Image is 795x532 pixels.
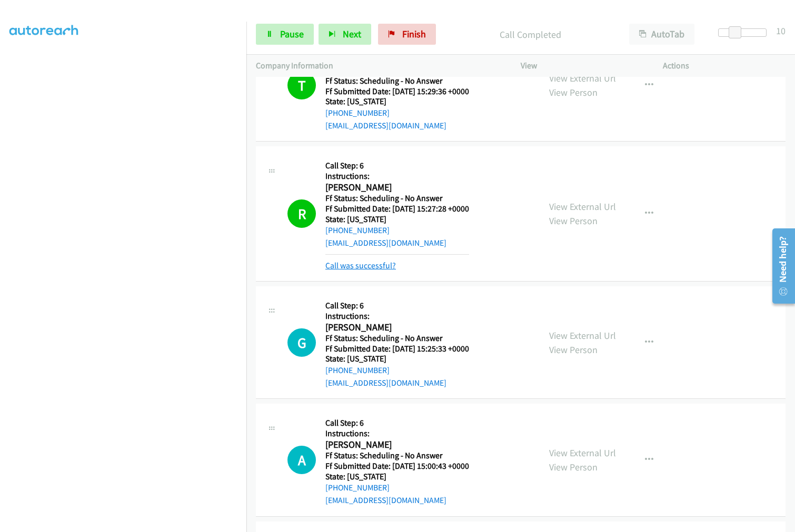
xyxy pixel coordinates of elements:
a: [PHONE_NUMBER] [325,365,390,375]
a: [EMAIL_ADDRESS][DOMAIN_NAME] [325,238,446,248]
p: Actions [663,59,786,72]
h1: R [287,199,316,228]
h5: Ff Submitted Date: [DATE] 15:27:28 +0000 [325,204,469,214]
div: The call is yet to be attempted [287,446,316,474]
a: View External Url [549,200,616,213]
p: View [521,59,644,72]
a: Call was successful? [325,260,396,270]
h5: Ff Status: Scheduling - No Answer [325,450,469,461]
a: View External Url [549,329,616,342]
h5: Instructions: [325,311,469,322]
h5: State: [US_STATE] [325,354,469,364]
h2: [PERSON_NAME] [325,322,469,334]
a: View Person [549,344,598,356]
iframe: Resource Center [765,224,795,308]
a: Finish [378,24,436,45]
a: View Person [549,86,598,98]
h1: T [287,71,316,99]
h5: Ff Status: Scheduling - No Answer [325,193,469,204]
div: The call is yet to be attempted [287,328,316,357]
a: [PHONE_NUMBER] [325,483,390,493]
h5: State: [US_STATE] [325,96,469,107]
h5: Ff Submitted Date: [DATE] 15:29:36 +0000 [325,86,469,97]
a: Pause [256,24,314,45]
h5: Call Step: 6 [325,300,469,311]
a: [EMAIL_ADDRESS][DOMAIN_NAME] [325,495,446,505]
h1: A [287,446,316,474]
h5: Call Step: 6 [325,160,469,171]
div: 10 [776,24,786,38]
h5: Ff Status: Scheduling - No Answer [325,333,469,344]
span: Pause [280,28,304,40]
span: Next [343,28,361,40]
h5: State: [US_STATE] [325,471,469,482]
a: [EMAIL_ADDRESS][DOMAIN_NAME] [325,378,446,388]
h5: Instructions: [325,171,469,182]
h5: Instructions: [325,428,469,439]
h5: State: [US_STATE] [325,214,469,225]
h2: [PERSON_NAME] [325,182,469,194]
a: [PHONE_NUMBER] [325,225,390,235]
a: View Person [549,215,598,227]
p: Call Completed [450,27,610,42]
h1: G [287,328,316,357]
h5: Call Step: 6 [325,418,469,428]
a: [PHONE_NUMBER] [325,108,390,118]
h5: Ff Submitted Date: [DATE] 15:00:43 +0000 [325,461,469,471]
h2: [PERSON_NAME] [325,439,469,451]
h5: Ff Status: Scheduling - No Answer [325,76,469,86]
button: Next [319,24,371,45]
a: View Person [549,461,598,473]
a: [EMAIL_ADDRESS][DOMAIN_NAME] [325,121,446,131]
iframe: Dialpad [9,31,246,530]
button: AutoTab [629,24,694,45]
p: Company Information [256,59,502,72]
h5: Ff Submitted Date: [DATE] 15:25:33 +0000 [325,344,469,354]
a: View External Url [549,447,616,459]
span: Finish [402,28,426,40]
a: View External Url [549,72,616,84]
